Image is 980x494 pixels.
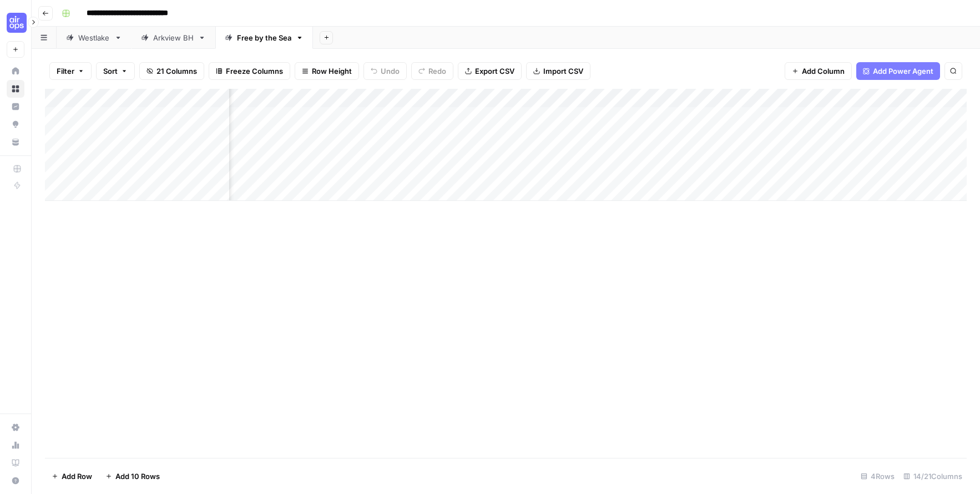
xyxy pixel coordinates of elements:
button: Workspace: Cohort 4 [7,9,24,37]
span: Row Height [312,65,352,77]
img: Cohort 4 Logo [7,13,27,33]
button: Redo [411,62,453,80]
span: Export CSV [475,65,514,77]
div: Arkview BH [153,32,194,43]
a: Home [7,62,24,80]
span: Import CSV [543,65,583,77]
span: Sort [103,65,118,77]
button: Filter [49,62,92,80]
button: Row Height [295,62,359,80]
div: Westlake [78,32,110,43]
a: Insights [7,98,24,115]
button: Help + Support [7,472,24,490]
div: 4 Rows [856,467,899,485]
div: 14/21 Columns [899,467,967,485]
span: Add Row [62,471,92,482]
button: Add Column [785,62,852,80]
span: Add Power Agent [873,65,933,77]
span: Add Column [802,65,845,77]
div: Free by the Sea [237,32,291,43]
button: Export CSV [458,62,522,80]
a: Westlake [57,27,132,49]
a: Settings [7,419,24,436]
a: Arkview BH [132,27,215,49]
span: 21 Columns [156,65,197,77]
button: Undo [363,62,407,80]
a: Opportunities [7,115,24,133]
button: Sort [96,62,135,80]
span: Freeze Columns [226,65,283,77]
span: Redo [428,65,446,77]
span: Filter [57,65,74,77]
button: 21 Columns [139,62,204,80]
button: Add Row [45,467,99,485]
button: Import CSV [526,62,590,80]
a: Usage [7,436,24,454]
button: Add Power Agent [856,62,940,80]
span: Undo [381,65,400,77]
button: Freeze Columns [209,62,290,80]
a: Browse [7,80,24,98]
a: Learning Hub [7,454,24,472]
span: Add 10 Rows [115,471,160,482]
a: Free by the Sea [215,27,313,49]
a: Your Data [7,133,24,151]
button: Add 10 Rows [99,467,166,485]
